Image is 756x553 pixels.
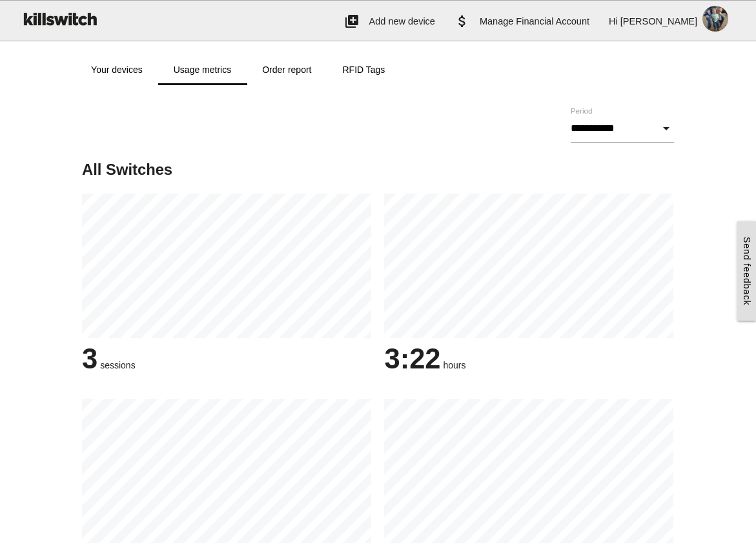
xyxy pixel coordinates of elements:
span: Hi [609,16,618,26]
a: RFID Tags [327,54,400,85]
a: Send feedback [737,221,756,321]
i: add_to_photos [344,1,360,42]
label: Period [571,105,593,116]
img: ks-logo-black-160-b.png [19,1,99,37]
a: Your devices [76,54,158,85]
span: 3 [82,343,97,374]
span: 3:22 [384,343,440,374]
span: sessions [100,360,135,370]
span: Manage Financial Account [480,16,589,26]
a: Order report [247,54,327,85]
img: AEdFTp4ZPMnIuePXDen3VqobAjGuCO4_kLwi57A2FB0sAQ=s96-c [697,1,733,37]
h5: All Switches [82,161,674,178]
i: attach_money [455,1,470,42]
span: Add new device [369,16,435,26]
span: hours [443,360,465,370]
span: [PERSON_NAME] [620,16,697,26]
a: Usage metrics [158,54,247,85]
